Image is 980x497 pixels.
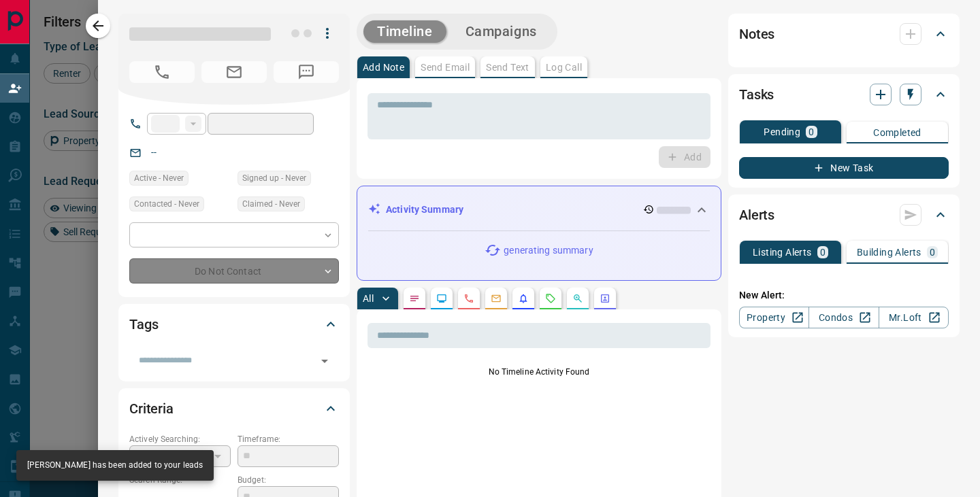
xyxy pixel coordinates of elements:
svg: Listing Alerts [518,293,529,304]
p: No Timeline Activity Found [367,366,710,378]
svg: Requests [545,293,556,304]
div: Activity Summary [368,197,710,222]
button: Timeline [363,20,446,43]
p: Building Alerts [857,247,921,257]
div: Tasks [739,78,949,111]
p: Activity Summary [386,203,463,217]
div: Criteria [129,392,339,425]
p: Budget: [238,474,339,486]
svg: Notes [409,293,420,304]
div: Tags [129,308,339,341]
div: Do Not Contact [129,258,339,284]
svg: Opportunities [572,293,583,304]
a: Condos [808,307,879,328]
button: Campaigns [452,20,551,43]
p: New Alert: [739,288,949,303]
svg: Agent Actions [600,293,610,304]
div: [PERSON_NAME] has been added to your leads [27,454,203,477]
svg: Lead Browsing Activity [436,293,447,304]
span: Signed up - Never [242,171,306,185]
p: Actively Searching: [129,433,231,445]
button: Open [315,352,334,371]
a: -- [151,147,157,158]
svg: Calls [463,293,474,304]
p: 0 [808,127,814,137]
div: Alerts [739,199,949,231]
a: Property [739,307,809,328]
span: Contacted - Never [134,197,199,211]
svg: Emails [491,293,502,304]
h2: Tasks [739,84,774,105]
h2: Criteria [129,398,174,419]
button: New Task [739,157,949,179]
h2: Tags [129,313,158,335]
div: Notes [739,18,949,50]
p: Pending [764,127,800,137]
p: generating summary [504,243,593,258]
span: No Email [201,61,267,83]
p: All [363,294,374,303]
span: Claimed - Never [242,197,300,211]
a: Mr.Loft [879,307,949,328]
h2: Notes [739,23,774,45]
p: Add Note [363,63,404,72]
p: 0 [930,247,935,257]
h2: Alerts [739,204,774,226]
p: 0 [820,247,826,257]
p: Listing Alerts [753,247,812,257]
p: Timeframe: [238,433,339,445]
p: Completed [873,128,921,137]
span: No Number [129,61,195,83]
span: Active - Never [134,171,184,185]
span: No Number [274,61,339,83]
